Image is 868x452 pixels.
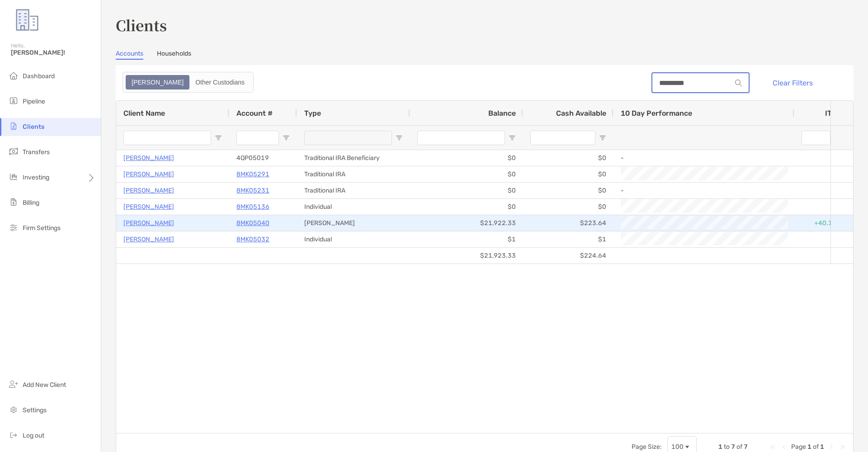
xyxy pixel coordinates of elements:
span: 1 [718,443,722,451]
div: $223.64 [523,215,613,231]
input: Account # Filter Input [236,131,279,145]
a: [PERSON_NAME] [123,234,174,245]
img: transfers icon [8,146,19,157]
img: billing icon [8,197,19,207]
button: Open Filter Menu [396,134,403,141]
div: 100 [671,443,684,451]
span: Page [791,443,806,451]
a: [PERSON_NAME] [123,152,174,164]
div: $0 [523,183,613,198]
span: Clients [23,123,44,131]
img: pipeline icon [8,95,19,106]
span: 7 [744,443,748,451]
span: of [736,443,742,451]
span: 1 [820,443,824,451]
div: 0% [794,199,849,215]
div: 0% [794,183,849,198]
a: [PERSON_NAME] [123,217,174,229]
button: Clear Filters [759,73,820,93]
div: First Page [769,443,777,451]
span: Add New Client [23,381,66,389]
div: $0 [410,150,523,166]
img: investing icon [8,171,19,182]
div: Traditional IRA [297,183,410,198]
span: to [724,443,730,451]
a: 8MK05040 [236,217,269,229]
a: 8MK05032 [236,234,269,245]
div: Individual [297,231,410,247]
img: firm-settings icon [8,222,19,233]
div: Zoe [127,76,189,89]
span: Investing [23,174,49,181]
span: Type [304,109,321,118]
div: $21,922.33 [410,215,523,231]
span: Dashboard [23,72,55,80]
div: $1 [523,231,613,247]
a: 8MK05231 [236,185,269,196]
span: Balance [488,109,516,118]
div: Last Page [839,443,846,451]
div: Individual [297,199,410,215]
span: 1 [807,443,811,451]
span: Firm Settings [23,224,61,232]
h3: Clients [116,14,854,35]
div: [PERSON_NAME] [297,215,410,231]
img: dashboard icon [8,70,19,81]
button: Open Filter Menu [283,134,290,141]
div: 0% [794,231,849,247]
span: 7 [731,443,735,451]
div: $0 [523,150,613,166]
a: Households [157,50,191,60]
a: [PERSON_NAME] [123,201,174,212]
div: - [621,183,787,198]
img: input icon [735,80,742,86]
p: 8MK05136 [236,201,269,212]
img: logout icon [8,429,19,440]
div: segmented control [123,72,254,93]
div: Traditional IRA [297,166,410,182]
img: clients icon [8,121,19,132]
div: Other Custodians [190,76,250,89]
div: $0 [410,183,523,198]
span: Account # [236,109,273,118]
div: $21,923.33 [410,248,523,264]
span: Pipeline [23,98,45,105]
button: Open Filter Menu [509,134,516,141]
div: $224.64 [523,248,613,264]
div: 10 Day Performance [621,101,694,125]
div: $0 [410,199,523,215]
div: $0 [410,166,523,182]
div: Page Size: [632,443,662,451]
input: Cash Available Filter Input [530,131,595,145]
div: 0% [794,166,849,182]
button: Open Filter Menu [599,134,606,141]
img: settings icon [8,404,19,415]
div: $0 [523,199,613,215]
img: Zoe Logo [11,4,43,36]
a: 8MK05291 [236,169,269,180]
a: [PERSON_NAME] [123,185,174,196]
span: Client Name [123,109,165,118]
p: 4QP05019 [236,152,269,164]
span: of [813,443,819,451]
div: 0% [794,150,849,166]
img: add_new_client icon [8,379,19,390]
span: Log out [23,432,44,439]
span: [PERSON_NAME]! [11,49,95,56]
input: Client Name Filter Input [123,131,211,145]
span: Billing [23,199,39,207]
div: - [621,151,787,165]
div: ITD [825,109,841,118]
div: Traditional IRA Beneficiary [297,150,410,166]
a: Accounts [116,50,143,60]
input: ITD Filter Input [802,131,830,145]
